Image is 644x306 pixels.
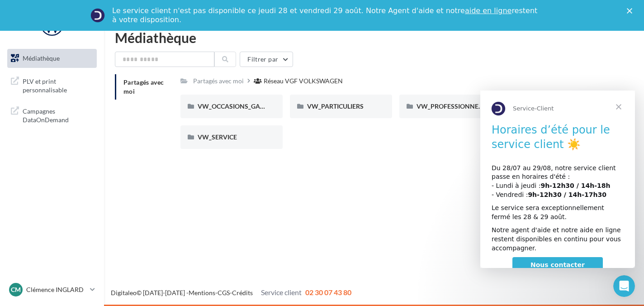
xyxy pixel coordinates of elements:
[198,102,286,110] span: VW_OCCASIONS_GARANTIES
[264,76,343,86] div: Réseau VGF VOLKSWAGEN
[189,289,215,296] a: Mentions
[11,285,21,294] span: Cm
[232,289,253,296] a: Crédits
[115,31,633,44] div: Médiathèque
[23,54,60,62] span: Médiathèque
[111,289,351,296] span: © [DATE]-[DATE] - - -
[90,8,105,23] img: Profile image for Service-Client
[198,133,237,141] span: VW_SERVICE
[465,6,511,15] a: aide en ligne
[26,285,86,294] p: Clémence INGLARD
[23,75,93,95] span: PLV et print personnalisable
[627,8,636,14] div: Fermer
[193,76,244,86] div: Partagés avec moi
[5,72,99,98] a: PLV et print personnalisable
[50,171,104,178] span: Nous contacter
[32,167,123,183] a: Nous contacter
[23,105,93,124] span: Campagnes DataOnDemand
[240,52,293,67] button: Filtrer par
[480,91,635,268] iframe: Intercom live chat message
[417,102,485,110] span: VW_PROFESSIONNELS
[5,101,99,128] a: Campagnes DataOnDemand
[123,78,164,95] span: Partagés avec moi
[5,49,99,68] a: Médiathèque
[305,288,351,296] span: 02 30 07 43 80
[613,275,635,297] iframe: Intercom live chat
[307,102,364,110] span: VW_PARTICULIERS
[112,6,539,24] div: Le service client n'est pas disponible ce jeudi 28 et vendredi 29 août. Notre Agent d'aide et not...
[111,289,137,296] a: Digitaleo
[261,288,302,296] span: Service client
[7,281,97,298] a: Cm Clémence INGLARD
[218,289,230,296] a: CGS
